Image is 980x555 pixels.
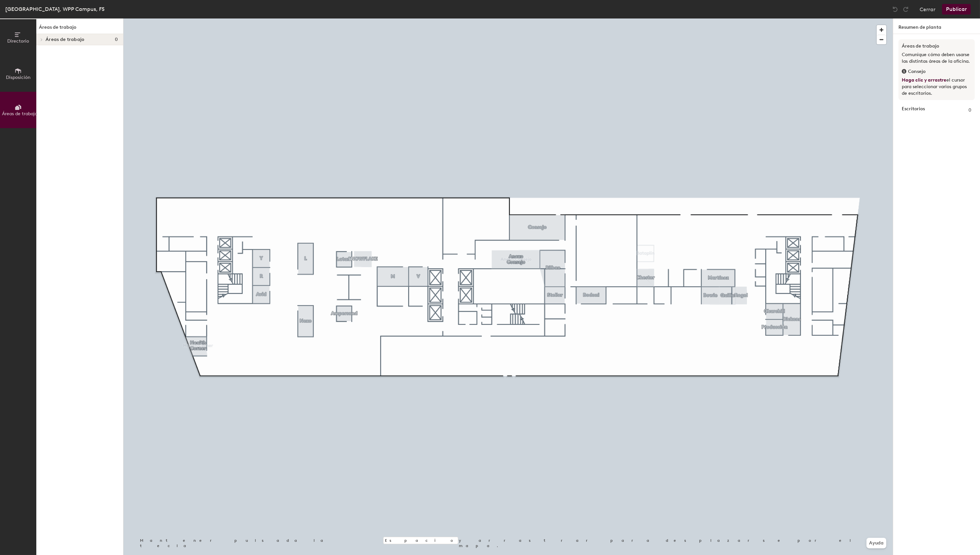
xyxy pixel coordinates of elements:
p: Comunique cómo deben usarse las distintas áreas de la oficina. [902,52,971,65]
span: 0 [115,37,118,42]
span: Disposición [6,75,30,80]
span: Directorio [7,38,29,44]
button: Publicar [942,4,971,15]
h3: Áreas de trabajo [902,43,971,50]
span: 0 [968,107,971,114]
p: el cursor para seleccionar varios grupos de escritorios. [902,77,971,97]
span: Haga clic y arrastre [902,77,946,83]
img: Undo [892,6,898,13]
span: Áreas de trabajo [2,111,37,117]
img: Redo [902,6,909,13]
h1: Áreas de trabajo [36,24,123,34]
button: Ayuda [866,538,886,548]
strong: Escritorios [902,107,925,114]
h1: Resumen de planta [893,18,980,34]
div: Consejo [902,68,971,75]
button: Cerrar [920,4,935,15]
span: Áreas de trabajo [46,37,84,42]
div: [GEOGRAPHIC_DATA], WPP Campus, F5 [5,5,105,13]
